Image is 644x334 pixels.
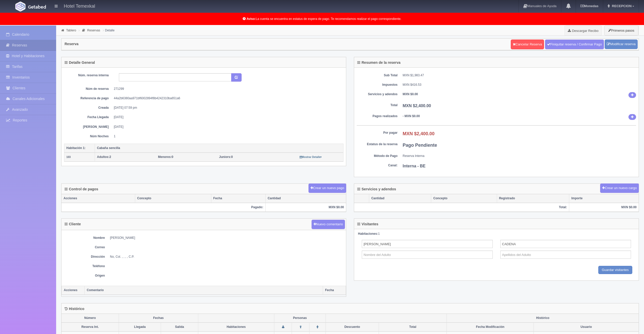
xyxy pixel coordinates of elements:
th: MXN $0.00 [569,203,639,212]
b: Aviso: [246,17,256,21]
dt: Teléfono [64,264,105,268]
th: Cantidad [369,194,431,203]
h4: Detalle General [65,61,95,65]
b: Pago Pendiente [403,143,437,148]
dt: Servicios y adendos [357,92,398,96]
div: 1 [358,232,635,236]
span: RECEPCION [611,4,631,8]
input: Apellidos del Adulto [500,251,631,259]
small: Mostrar Detalle [300,156,322,158]
th: Total [379,323,447,331]
strong: Adultos: [97,155,109,159]
th: Usuario [534,323,639,331]
th: Histórico [447,314,639,323]
dt: Fecha Llegada [68,115,109,119]
h4: Reserva [65,42,79,46]
dt: Total [357,103,398,107]
strong: Habitaciones: [358,232,378,236]
dd: [PERSON_NAME] [110,236,343,240]
h4: Servicios y adendos [357,187,396,191]
b: MXN $2,400.00 [403,104,431,108]
th: Fecha [211,194,265,203]
h4: Histórico [65,307,84,311]
input: Nombre del Adulto [362,251,493,259]
span: 0 [158,155,173,159]
th: Concepto [135,194,211,203]
strong: Menores: [158,155,171,159]
dd: [DATE] [114,125,340,129]
dt: Núm Noches [68,134,109,139]
dt: Dirección [64,255,105,259]
dt: Núm de reserva [68,87,109,91]
li: Detalle [102,28,116,33]
th: Registrado [497,194,569,203]
dt: [PERSON_NAME] [68,125,109,129]
th: Total: [354,203,569,212]
button: Nuevo comentario [312,220,345,229]
th: Acciones [61,194,135,203]
th: Habitaciones [198,323,274,331]
th: Concepto [431,194,497,203]
h4: Hotel Temexkal [64,3,95,9]
button: Primeros pasos [604,26,638,35]
dt: Pagos realizados [357,114,398,118]
span: 0 [219,155,233,159]
b: - MXN $0.00 [403,114,420,118]
dt: Nombre [64,236,105,240]
dt: Por pagar [357,131,398,135]
th: Reserva Int. [61,323,119,331]
dd: 44a2b6380aa971bf6002894f8b4242310ba651a6 [114,96,340,101]
dt: Referencia de pago [68,96,109,101]
dt: Sub Total [357,73,398,78]
dt: Creada [68,106,109,110]
b: Monedas [580,4,598,8]
a: Reservas [87,29,100,32]
th: Acciones [62,286,85,295]
dt: Correo [64,245,105,250]
dt: Método de Pago [357,154,398,158]
input: Guardar visitantes [598,266,633,274]
input: Apellidos del Adulto [500,240,631,248]
th: MXN $0.00 [265,203,346,212]
dd: No, Col. , , , , C.P. [110,255,343,259]
dd: 271299 [114,87,340,91]
span: 2 [97,155,111,159]
th: Fecha Modificación [447,323,534,331]
h4: Resumen de la reserva [357,61,401,65]
dt: Origen [64,274,105,278]
dd: 1 [114,134,340,139]
th: Llegada [119,323,161,331]
dt: Canal: [357,163,398,168]
dd: MXN $416.53 [403,83,636,87]
th: Número [61,314,119,323]
th: Personas [274,314,326,323]
h4: Control de pagos [65,187,98,191]
button: Crear un nuevo cargo [600,183,639,193]
th: Comentario [85,286,323,295]
dd: Reserva Interna [403,154,636,158]
img: Getabed [15,2,26,11]
small: 103 [66,156,71,158]
dt: Estatus de la reserva [357,142,398,146]
b: Interna - BE [403,164,426,168]
th: Cantidad [265,194,346,203]
h4: Visitantes [357,222,378,226]
a: Tablero [66,29,76,32]
h4: Cliente [65,222,81,226]
a: Modificar reserva [605,40,638,49]
th: Descuento [326,323,379,331]
dt: Impuestos [357,83,398,87]
dd: [DATE] [114,115,340,119]
th: Importe [569,194,639,203]
input: Nombre del Adulto [362,240,493,248]
a: Mostrar Detalle [300,155,322,159]
dt: Núm. reserva interna [68,73,109,78]
th: Fecha [323,286,346,295]
img: Getabed [28,5,46,9]
b: MXN $0.00 [403,92,418,96]
b: MXN $2,400.00 [403,131,435,136]
a: Finiquitar reserva / Confirmar Pago [545,40,604,49]
th: Salida [161,323,198,331]
a: Cancelar Reserva [511,40,544,49]
dd: [DATE] 07:59 pm [114,106,340,110]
